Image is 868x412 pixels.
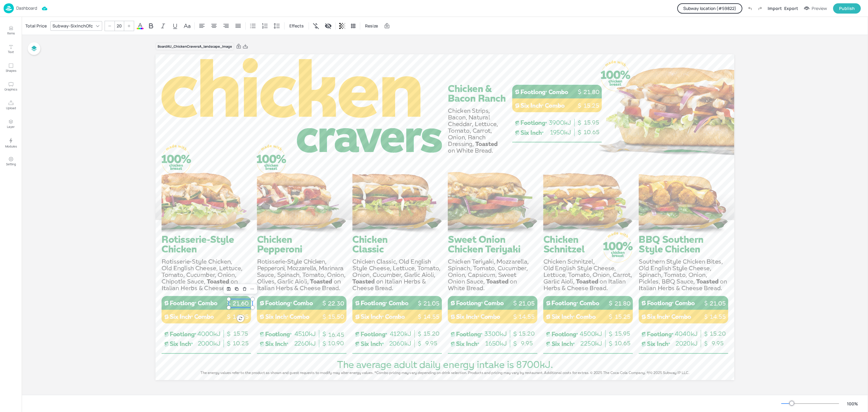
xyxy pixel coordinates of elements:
[4,3,14,13] img: logo-86c26b7e.jpg
[233,330,248,337] span: 15.75
[784,5,798,11] div: Export
[324,299,348,308] p: 22.30
[51,21,94,30] div: Subway-SixInchOfc
[580,88,603,96] p: 21.80
[423,330,439,337] span: 15.20
[839,5,855,12] div: Publish
[845,401,860,407] div: 100 %
[233,340,249,347] span: 10.25
[24,21,48,31] div: Total Price
[583,128,599,136] span: 10.65
[745,3,755,14] label: Undo (Ctrl + Z)
[324,312,348,321] p: 15.50
[241,285,248,293] div: Delete
[323,21,333,31] div: Display condition
[425,340,437,347] span: 9.95
[288,23,305,29] span: Effects
[611,312,634,321] p: 15.25
[515,299,539,308] p: 21.05
[420,312,443,321] p: 14.55
[706,312,730,321] p: 14.55
[225,285,233,293] div: Save Layout
[580,101,603,110] p: 15.25
[755,3,765,14] label: Redo (Ctrl + Y)
[706,299,730,308] p: 21.05
[833,3,861,14] button: Publish
[521,340,533,347] span: 9.95
[515,312,539,321] p: 14.55
[229,299,253,308] p: 21.60
[311,21,321,31] div: Show symbol
[16,6,37,10] p: Dashboard
[584,119,599,126] span: 15.95
[229,312,253,321] p: 14.85
[519,330,535,337] span: 15.20
[710,330,726,337] span: 15.20
[615,340,631,347] span: 10.65
[364,23,379,29] span: Resize
[768,5,782,11] div: Import
[328,340,344,347] span: 10.90
[420,299,443,308] p: 21.05
[812,5,827,12] div: Preview
[712,340,724,347] span: 9.95
[677,3,742,14] button: Subway location (#59822)
[800,4,831,13] button: Preview
[611,299,634,308] p: 21.80
[233,285,241,293] div: Duplicate
[328,331,344,338] span: 16.45
[615,330,630,337] span: 15.95
[156,43,234,51] div: Board AU_ChickenCraversA_landscape_Image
